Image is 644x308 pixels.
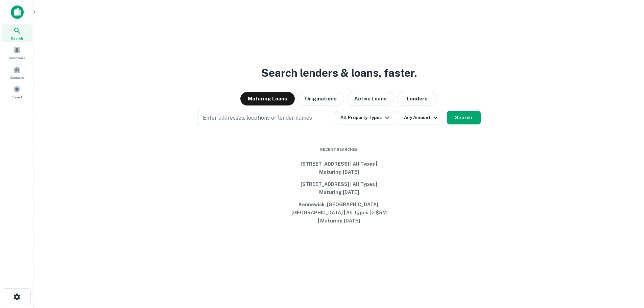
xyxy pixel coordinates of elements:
[2,24,32,42] a: Search
[397,92,437,105] button: Lenders
[261,65,417,81] h3: Search lenders & loans, faster.
[347,92,394,105] button: Active Loans
[288,147,390,152] span: Recent Searches
[2,83,32,101] a: Saved
[11,5,24,19] img: capitalize-icon.png
[12,94,22,100] span: Saved
[610,254,644,286] iframe: Chat Widget
[2,63,32,81] a: Contacts
[288,158,390,178] button: [STREET_ADDRESS] | All Types | Maturing [DATE]
[9,55,25,61] span: Borrowers
[2,44,32,62] a: Borrowers
[10,75,24,80] span: Contacts
[288,178,390,198] button: [STREET_ADDRESS] | All Types | Maturing [DATE]
[297,92,344,105] button: Originations
[240,92,295,105] button: Maturing Loans
[11,35,23,41] span: Search
[397,111,444,124] button: Any Amount
[447,111,481,124] button: Search
[335,111,394,124] button: All Property Types
[203,114,312,122] p: Enter addresses, locations or lender names
[197,111,332,125] button: Enter addresses, locations or lender names
[288,198,390,227] button: Kennewick, [GEOGRAPHIC_DATA], [GEOGRAPHIC_DATA] | All Types | > $5M | Maturing [DATE]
